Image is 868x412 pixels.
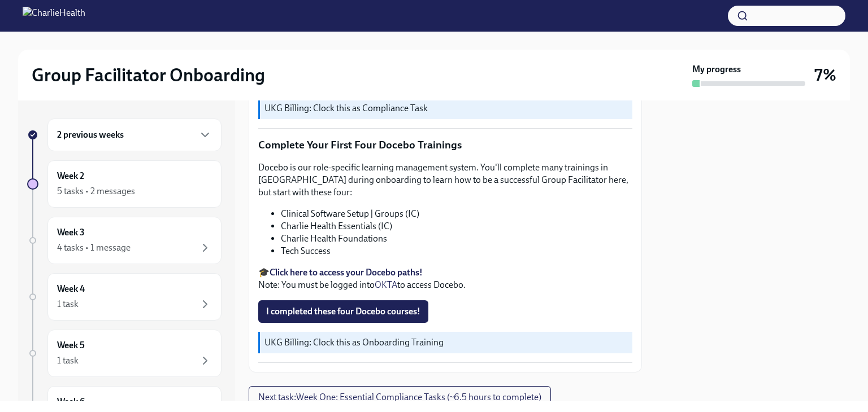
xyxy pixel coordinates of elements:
[264,336,628,349] p: UKG Billing: Clock this as Onboarding Training
[27,330,222,377] a: Week 51 task
[281,233,632,245] li: Charlie Health Foundations
[281,220,632,233] li: Charlie Health Essentials (IC)
[692,63,741,76] strong: My progress
[57,283,85,295] h6: Week 4
[27,273,222,321] a: Week 41 task
[57,226,85,239] h6: Week 3
[270,267,423,278] a: Click here to access your Docebo paths!
[258,138,632,152] p: Complete Your First Four Docebo Trainings
[57,129,124,141] h6: 2 previous weeks
[281,245,632,257] li: Tech Success
[57,354,79,367] div: 1 task
[814,65,836,85] h3: 7%
[23,7,85,25] img: CharlieHealth
[57,298,79,310] div: 1 task
[258,266,632,291] p: 🎓 Note: You must be logged into to access Docebo.
[266,306,420,317] span: I completed these four Docebo courses!
[258,392,541,403] span: Next task : Week One: Essential Compliance Tasks (~6.5 hours to complete)
[281,208,632,220] li: Clinical Software Setup | Groups (IC)
[57,185,135,198] div: 5 tasks • 2 messages
[57,170,84,182] h6: Week 2
[27,217,222,264] a: Week 34 tasks • 1 message
[264,102,628,115] p: UKG Billing: Clock this as Compliance Task
[258,300,428,323] button: I completed these four Docebo courses!
[57,339,85,352] h6: Week 5
[249,386,551,409] button: Next task:Week One: Essential Compliance Tasks (~6.5 hours to complete)
[57,396,85,408] h6: Week 6
[258,161,632,199] p: Docebo is our role-specific learning management system. You'll complete many trainings in [GEOGRA...
[57,242,131,254] div: 4 tasks • 1 message
[32,64,265,86] h2: Group Facilitator Onboarding
[27,160,222,208] a: Week 25 tasks • 2 messages
[375,279,397,290] a: OKTA
[47,119,222,151] div: 2 previous weeks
